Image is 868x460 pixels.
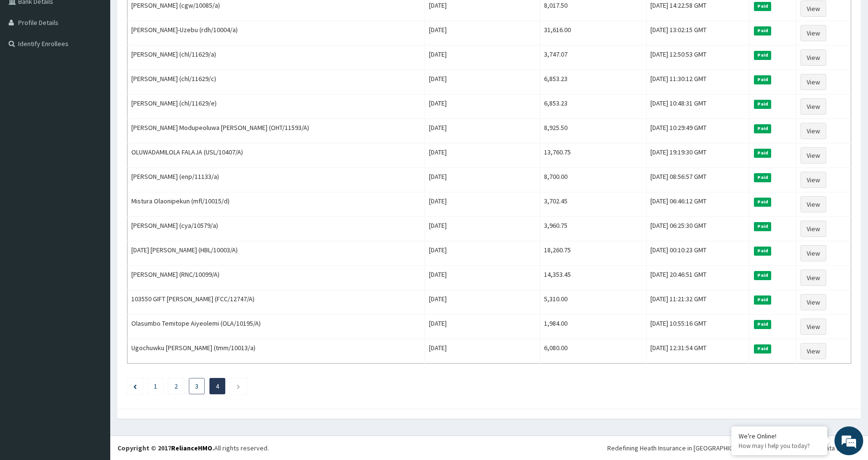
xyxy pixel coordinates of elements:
a: Next page [236,382,241,390]
span: Paid [754,271,771,280]
td: 14,353.45 [540,266,646,290]
td: [DATE] 12:31:54 GMT [646,339,749,364]
a: Page 3 [195,382,198,390]
span: Paid [754,320,771,329]
span: Paid [754,149,771,157]
footer: All rights reserved. [110,436,868,460]
a: View [800,25,826,41]
td: 103550 GIFT [PERSON_NAME] (FCC/12747/A) [127,290,425,315]
a: View [800,270,826,286]
p: How may I help you today? [739,442,820,450]
td: [DATE] 13:02:15 GMT [646,21,749,46]
div: Redefining Heath Insurance in [GEOGRAPHIC_DATA] using Telemedicine and Data Science! [607,443,861,453]
a: View [800,343,826,359]
span: Paid [754,295,771,304]
td: [PERSON_NAME]-Uzebu (rdh/10004/a) [127,21,425,46]
td: [DATE] 06:25:30 GMT [646,217,749,241]
a: View [800,196,826,212]
span: Paid [754,124,771,133]
a: View [800,221,826,237]
td: [DATE] [425,217,540,241]
td: [PERSON_NAME] (chl/11629/a) [127,46,425,70]
td: [DATE] [425,339,540,364]
a: View [800,123,826,139]
td: [DATE] [425,70,540,94]
td: [PERSON_NAME] (chl/11629/e) [127,94,425,119]
td: OLUWADAMILOLA FALAJA (USL/10407/A) [127,143,425,168]
td: 6,080.00 [540,339,646,364]
a: View [800,318,826,335]
td: [DATE] [425,94,540,119]
td: 6,853.23 [540,70,646,94]
td: [DATE] [425,46,540,70]
textarea: Type your message and hit 'Enter' [5,262,183,295]
a: View [800,245,826,261]
td: 8,700.00 [540,168,646,192]
td: [PERSON_NAME] (cya/10579/a) [127,217,425,241]
td: 13,760.75 [540,143,646,168]
td: [DATE] [425,266,540,290]
td: [DATE] [425,21,540,46]
div: Chat with us now [50,54,161,66]
td: 31,616.00 [540,21,646,46]
td: [DATE] 10:29:49 GMT [646,119,749,143]
span: Paid [754,198,771,206]
td: [DATE] 10:55:16 GMT [646,315,749,339]
td: [DATE] [PERSON_NAME] (HBL/10003/A) [127,241,425,266]
span: Paid [754,51,771,59]
td: 5,310.00 [540,290,646,315]
span: Paid [754,100,771,108]
td: 18,260.75 [540,241,646,266]
td: [PERSON_NAME] (RNC/10099/A) [127,266,425,290]
td: [DATE] 00:10:23 GMT [646,241,749,266]
span: We're online! [56,121,132,218]
td: [DATE] [425,192,540,217]
a: View [800,172,826,188]
td: [DATE] [425,168,540,192]
td: [DATE] [425,119,540,143]
td: [DATE] 19:19:30 GMT [646,143,749,168]
div: We're Online! [739,432,820,440]
div: Minimize live chat window [157,5,180,28]
a: Previous page [133,382,137,390]
span: Paid [754,247,771,255]
a: View [800,49,826,66]
img: d_794563401_company_1708531726252_794563401 [18,48,39,72]
span: Paid [754,222,771,231]
td: [DATE] 20:46:51 GMT [646,266,749,290]
td: [DATE] [425,143,540,168]
td: [DATE] 11:21:32 GMT [646,290,749,315]
span: Paid [754,173,771,182]
td: [DATE] 08:56:57 GMT [646,168,749,192]
span: Paid [754,2,771,11]
a: View [800,294,826,310]
td: [DATE] 06:46:12 GMT [646,192,749,217]
a: View [800,98,826,115]
span: Paid [754,75,771,84]
a: Page 4 is your current page [216,382,219,390]
span: Paid [754,344,771,353]
td: [PERSON_NAME] (chl/11629/c) [127,70,425,94]
a: View [800,0,826,17]
span: Paid [754,26,771,35]
strong: Copyright © 2017 . [117,444,214,452]
td: [PERSON_NAME] (enp/11133/a) [127,168,425,192]
td: 1,984.00 [540,315,646,339]
a: View [800,147,826,164]
td: 3,702.45 [540,192,646,217]
td: [DATE] 11:30:12 GMT [646,70,749,94]
td: 6,853.23 [540,94,646,119]
td: [DATE] [425,290,540,315]
td: Mistura Olaonipekun (mfl/10015/d) [127,192,425,217]
a: View [800,74,826,90]
td: Olasumbo Temitope Aiyeolemi (OLA/10195/A) [127,315,425,339]
td: [DATE] [425,315,540,339]
td: [DATE] 12:50:53 GMT [646,46,749,70]
td: [PERSON_NAME] Modupeoluwa [PERSON_NAME] (OHT/11593/A) [127,119,425,143]
td: Ugochuwku [PERSON_NAME] (tmm/10013/a) [127,339,425,364]
td: 3,960.75 [540,217,646,241]
a: Page 2 [174,382,178,390]
td: [DATE] 10:48:31 GMT [646,94,749,119]
td: 8,925.50 [540,119,646,143]
a: RelianceHMO [171,444,212,452]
